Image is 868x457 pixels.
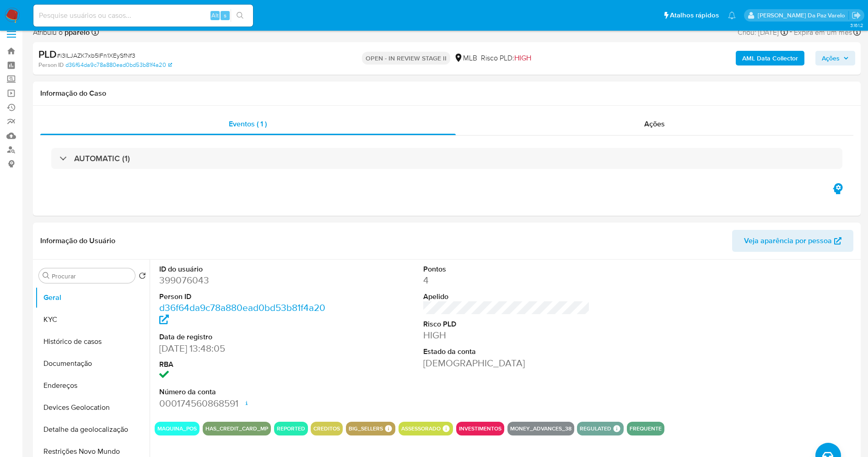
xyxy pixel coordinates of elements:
dd: [DEMOGRAPHIC_DATA] [423,357,590,370]
dt: Estado da conta [423,347,590,357]
button: KYC [35,309,150,331]
button: Veja aparência por pessoa [732,230,853,252]
button: Retornar ao pedido padrão [139,272,146,282]
p: patricia.varelo@mercadopago.com.br [758,11,848,20]
span: # i3ILJAZK7xb5lFn1XEySfNf3 [57,51,135,60]
button: Endereços [35,375,150,397]
button: search-icon [231,9,249,22]
a: d36f64da9c78a880ead0bd53b81f4a20 [159,301,325,327]
dd: 000174560868591 [159,397,326,410]
span: Ações [822,51,840,65]
dt: RBA [159,359,326,370]
a: d36f64da9c78a880ead0bd53b81f4a20 [65,61,172,69]
button: Ações [815,51,855,65]
dt: Person ID [159,292,326,302]
span: HIGH [514,53,531,63]
b: AML Data Collector [742,51,798,65]
div: MLB [454,53,477,63]
span: Atribuiu o [33,27,90,38]
b: Person ID [38,61,64,69]
dt: Número da conta [159,387,326,397]
span: Alt [211,11,219,20]
button: AML Data Collector [736,51,804,65]
span: Risco PLD: [481,53,531,63]
button: Geral [35,287,150,309]
h1: Informação do Usuário [40,236,115,245]
dt: ID do usuário [159,264,326,274]
div: AUTOMATIC (1) [51,148,842,169]
b: PLD [38,47,57,61]
a: Sair [852,11,861,20]
span: - [790,26,792,38]
h3: AUTOMATIC (1) [74,153,130,163]
input: Procurar [52,272,131,280]
dd: HIGH [423,329,590,342]
input: Pesquise usuários ou casos... [33,10,253,22]
button: Histórico de casos [35,331,150,353]
span: Ações [644,119,665,129]
span: 3.161.2 [850,22,863,29]
h1: Informação do Caso [40,89,853,98]
dt: Apelido [423,292,590,302]
dd: 4 [423,274,590,287]
span: Atalhos rápidos [670,11,719,20]
span: Expira em um mês [794,27,852,38]
dd: [DATE] 13:48:05 [159,342,326,355]
dt: Data de registro [159,332,326,342]
dt: Pontos [423,264,590,274]
b: pparelo [63,27,90,38]
button: Procurar [43,272,50,279]
dd: 399076043 [159,274,326,287]
a: Notificações [728,11,736,19]
span: Eventos ( 1 ) [229,119,267,129]
p: OPEN - IN REVIEW STAGE II [362,52,450,65]
button: Documentação [35,353,150,375]
button: Devices Geolocation [35,397,150,419]
div: Criou: [DATE] [738,26,788,38]
dt: Risco PLD [423,319,590,329]
span: Veja aparência por pessoa [744,230,832,252]
button: Detalhe da geolocalização [35,419,150,441]
span: s [224,11,226,20]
